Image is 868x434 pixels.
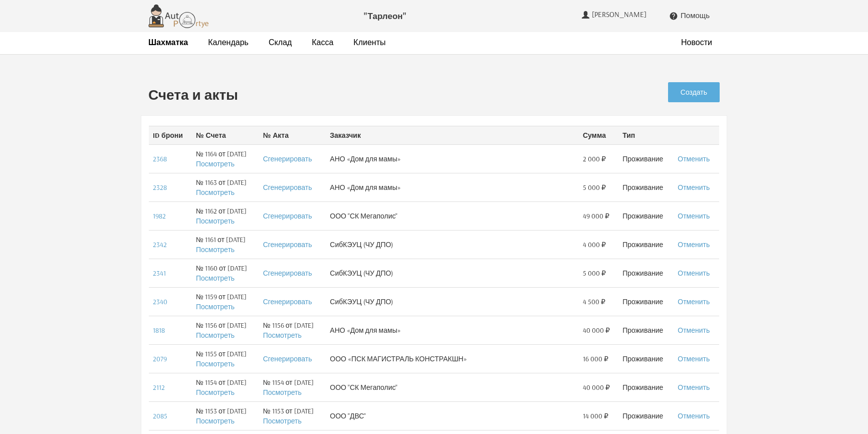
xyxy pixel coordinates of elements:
[148,87,573,103] h2: Счета и акты
[263,269,312,278] a: Сгенерировать
[583,354,608,364] span: 16 000 ₽
[153,211,166,221] a: 1982
[263,388,302,397] a: Посмотреть
[618,126,674,144] th: Тип
[678,411,710,420] a: Отменить
[669,12,678,21] i: 
[196,416,235,425] a: Посмотреть
[678,154,710,163] a: Отменить
[148,37,188,48] a: Шахматка
[192,144,259,173] td: № 1164 от [DATE]
[353,37,385,48] a: Клиенты
[618,401,674,430] td: Проживание
[326,316,579,344] td: АНО «Дом для мамы»
[259,401,326,430] td: № 1153 от [DATE]
[583,325,610,335] span: 40 000 ₽
[668,82,720,102] a: Создать
[196,216,235,226] a: Посмотреть
[618,287,674,316] td: Проживание
[618,344,674,373] td: Проживание
[263,240,312,249] a: Сгенерировать
[618,373,674,401] td: Проживание
[681,11,710,20] span: Помощь
[326,373,579,401] td: ООО "СК Мегаполис"
[153,183,167,192] a: 2328
[153,354,167,363] a: 2079
[192,259,259,287] td: № 1160 от [DATE]
[579,126,618,144] th: Сумма
[196,188,235,197] a: Посмотреть
[326,401,579,430] td: ООО "ДВС"
[618,259,674,287] td: Проживание
[326,287,579,316] td: СибКЭУЦ (ЧУ ДПО)
[678,297,710,306] a: Отменить
[326,144,579,173] td: АНО «Дом для мамы»
[681,37,712,48] a: Новости
[153,269,166,278] a: 2341
[196,274,235,283] a: Посмотреть
[583,297,605,307] span: 4 500 ₽
[592,10,649,19] span: [PERSON_NAME]
[269,37,292,48] a: Склад
[192,230,259,259] td: № 1161 от [DATE]
[618,316,674,344] td: Проживание
[192,373,259,401] td: № 1154 от [DATE]
[326,126,579,144] th: Заказчик
[192,344,259,373] td: № 1155 от [DATE]
[192,316,259,344] td: № 1156 от [DATE]
[326,259,579,287] td: СибКЭУЦ (ЧУ ДПО)
[678,240,710,249] a: Отменить
[263,297,312,306] a: Сгенерировать
[618,201,674,230] td: Проживание
[153,240,167,249] a: 2342
[678,326,710,335] a: Отменить
[153,326,165,335] a: 1818
[678,383,710,392] a: Отменить
[153,297,167,306] a: 2340
[208,37,249,48] a: Календарь
[196,388,235,397] a: Посмотреть
[196,245,235,254] a: Посмотреть
[618,144,674,173] td: Проживание
[192,287,259,316] td: № 1159 от [DATE]
[259,126,326,144] th: № Акта
[196,302,235,311] a: Посмотреть
[259,373,326,401] td: № 1154 от [DATE]
[263,331,302,340] a: Посмотреть
[583,182,606,192] span: 5 000 ₽
[312,37,333,48] a: Касса
[263,211,312,221] a: Сгенерировать
[583,154,606,164] span: 2 000 ₽
[153,411,167,420] a: 2085
[263,183,312,192] a: Сгенерировать
[192,126,259,144] th: № Счета
[326,201,579,230] td: ООО "СК Мегаполис"
[192,401,259,430] td: № 1153 от [DATE]
[678,354,710,363] a: Отменить
[618,230,674,259] td: Проживание
[678,269,710,278] a: Отменить
[196,159,235,168] a: Посмотреть
[583,240,606,250] span: 4 000 ₽
[263,354,312,363] a: Сгенерировать
[192,201,259,230] td: № 1162 от [DATE]
[583,411,608,421] span: 14 000 ₽
[583,211,609,221] span: 49 000 ₽
[618,173,674,201] td: Проживание
[153,154,167,163] a: 2368
[678,211,710,221] a: Отменить
[196,331,235,340] a: Посмотреть
[678,183,710,192] a: Отменить
[263,154,312,163] a: Сгенерировать
[192,173,259,201] td: № 1163 от [DATE]
[149,126,192,144] th: ID брони
[326,230,579,259] td: СибКЭУЦ (ЧУ ДПО)
[196,359,235,368] a: Посмотреть
[326,173,579,201] td: АНО «Дом для мамы»
[583,382,610,392] span: 40 000 ₽
[583,268,606,278] span: 5 000 ₽
[153,383,165,392] a: 2112
[259,316,326,344] td: № 1156 от [DATE]
[263,416,302,425] a: Посмотреть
